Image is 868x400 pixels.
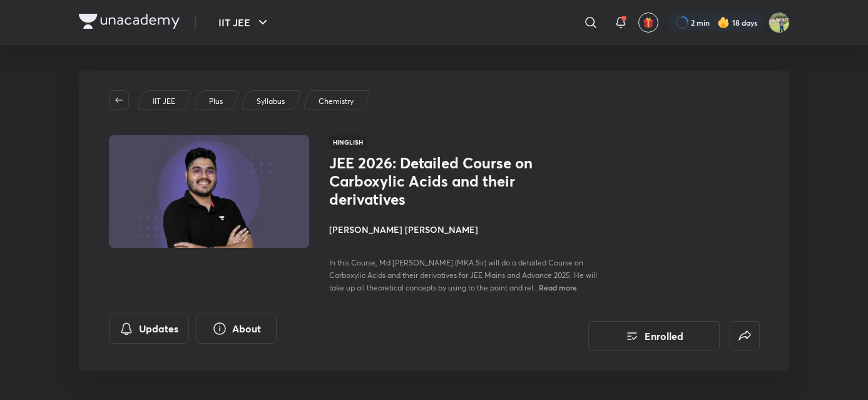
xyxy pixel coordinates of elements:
[106,134,310,249] img: Thumbnail
[643,17,654,28] img: avatar
[211,10,278,35] button: IIT JEE
[329,154,534,208] h1: JEE 2026: Detailed Course on Carboxylic Acids and their derivatives
[79,14,180,32] a: Company Logo
[109,314,189,344] button: Updates
[730,321,760,351] button: false
[768,12,790,33] img: KRISH JINDAL
[209,96,223,107] p: Plus
[717,16,730,29] img: streak
[539,282,577,292] span: Read more
[329,223,610,236] h4: [PERSON_NAME] [PERSON_NAME]
[150,96,177,107] a: IIT JEE
[79,14,180,29] img: Company Logo
[588,321,720,351] button: Enrolled
[329,258,597,292] span: In this Course, Md [PERSON_NAME] (MKA Sir) will do a detailed Course on Carboxylic Acids and thei...
[316,96,355,107] a: Chemistry
[257,96,285,107] p: Syllabus
[254,96,287,107] a: Syllabus
[153,96,175,107] p: IIT JEE
[197,314,277,344] button: About
[319,96,354,107] p: Chemistry
[638,13,658,33] button: avatar
[329,135,367,149] span: Hinglish
[207,96,225,107] a: Plus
